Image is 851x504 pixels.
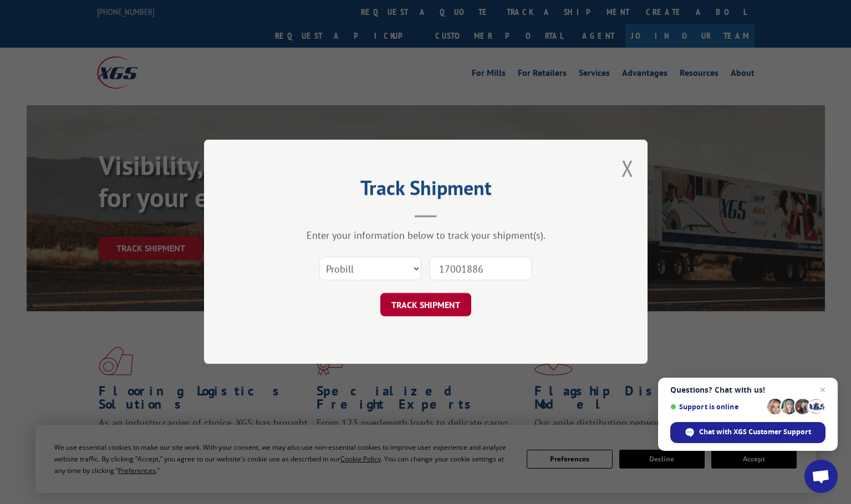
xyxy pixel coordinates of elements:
input: Number(s) [430,258,532,281]
div: Enter your information below to track your shipment(s). [259,229,592,242]
span: Support is online [670,403,763,411]
span: Close chat [816,383,829,397]
span: Chat with XGS Customer Support [699,427,811,437]
button: TRACK SHIPMENT [380,294,471,317]
div: Open chat [804,460,838,493]
div: Chat with XGS Customer Support [670,422,825,443]
button: Close modal [621,153,634,183]
h2: Track Shipment [259,180,592,201]
span: Questions? Chat with us! [670,385,825,394]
